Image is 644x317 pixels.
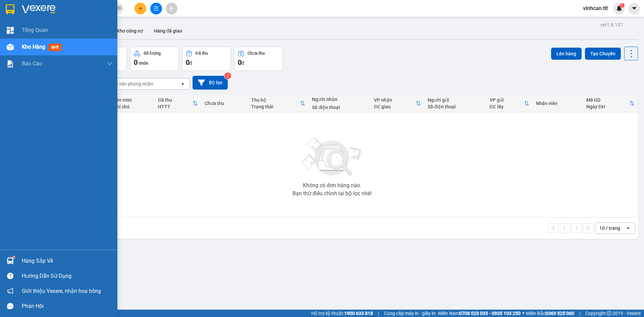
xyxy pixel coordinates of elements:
[182,47,231,71] button: Đã thu0đ
[311,310,373,317] span: Hỗ trợ kỹ thuật:
[248,51,265,56] div: Chưa thu
[190,60,192,66] span: đ
[7,288,13,294] span: notification
[7,303,13,309] span: message
[6,4,14,14] img: logo-vxr
[251,104,300,109] div: Trạng thái
[155,95,201,112] th: Toggle SortBy
[251,97,300,103] div: Thu hộ
[107,61,112,66] span: down
[22,271,112,281] div: Hướng dẫn sử dụng
[186,58,190,66] span: 0
[117,6,121,10] span: close-circle
[616,5,622,11] img: icon-new-feature
[428,104,483,109] div: Số điện thoại
[490,97,524,103] div: VP gửi
[107,81,153,87] div: Chọn văn phòng nhận
[135,3,146,14] button: plus
[149,23,187,39] button: Hàng đã giao
[248,95,309,112] th: Toggle SortBy
[522,312,524,315] span: ⚪️
[113,104,151,109] div: Ghi chú
[378,310,379,317] span: |
[621,3,623,8] span: 1
[22,301,112,311] div: Phản hồi
[551,48,582,60] button: Lên hàng
[154,6,158,11] span: file-add
[438,310,521,317] span: Miền Nam
[599,225,620,231] div: 10 / trang
[134,58,138,66] span: 0
[585,48,621,60] button: Tạo Chuyến
[371,95,424,112] th: Toggle SortBy
[374,104,416,109] div: ĐC giao
[459,311,521,316] strong: 0708 023 035 - 0935 103 250
[22,26,48,34] span: Tổng Quan
[193,76,228,90] button: Bộ lọc
[586,97,629,103] div: Mã GD
[384,310,436,317] span: Cung cấp máy in - giấy in:
[234,47,283,71] button: Chưa thu0đ
[7,60,14,67] img: solution-icon
[374,97,416,103] div: VP nhận
[312,105,367,110] div: Số điện thoại
[545,311,574,316] strong: 0369 525 060
[180,81,185,87] svg: open
[299,133,366,180] img: svg+xml;base64,PHN2ZyBjbGFzcz0ibGlzdC1wbHVnX19zdmciIHhtbG5zPSJodHRwOi8vd3d3LnczLm9yZy8yMDAwL3N2Zy...
[196,51,208,56] div: Đã thu
[292,191,372,196] div: Bạn thử điều chỉnh lại bộ lọc nhé!
[586,104,629,109] div: Ngày ĐH
[150,3,162,14] button: file-add
[490,104,524,109] div: ĐC lấy
[579,310,580,317] span: |
[22,287,101,295] span: Giới thiệu Vexere, nhận hoa hồng
[344,311,373,316] strong: 1900 633 818
[536,101,579,106] div: Nhân viên
[241,60,244,66] span: đ
[224,72,231,79] sup: 2
[49,44,61,51] span: mới
[583,95,638,112] th: Toggle SortBy
[158,104,193,109] div: HTTT
[428,97,483,103] div: Người gửi
[7,273,13,279] span: question-circle
[205,101,245,106] div: Chưa thu
[626,225,631,231] svg: open
[166,3,177,14] button: aim
[113,97,151,103] div: Tên món
[238,58,241,66] span: 0
[138,6,143,11] span: plus
[13,256,15,258] sup: 1
[158,97,193,103] div: Đã thu
[22,44,45,50] span: Kho hàng
[7,27,14,34] img: dashboard-icon
[22,59,42,68] span: Báo cáo
[169,6,174,11] span: aim
[139,60,148,66] span: món
[600,21,623,29] div: ver 1.8.137
[117,5,121,12] span: close-circle
[303,183,361,188] div: Không có đơn hàng nào.
[7,44,14,51] img: warehouse-icon
[578,4,613,12] span: vinhcan.tlt
[526,310,574,317] span: Miền Bắc
[144,51,161,56] div: Số lượng
[22,256,112,266] div: Hàng sắp về
[486,95,533,112] th: Toggle SortBy
[111,23,149,39] button: Kho công nợ
[7,257,14,264] img: warehouse-icon
[130,47,179,71] button: Số lượng0món
[620,3,625,8] sup: 1
[607,311,611,316] span: copyright
[628,3,640,14] button: caret-down
[631,5,637,11] span: caret-down
[312,97,367,102] div: Người nhận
